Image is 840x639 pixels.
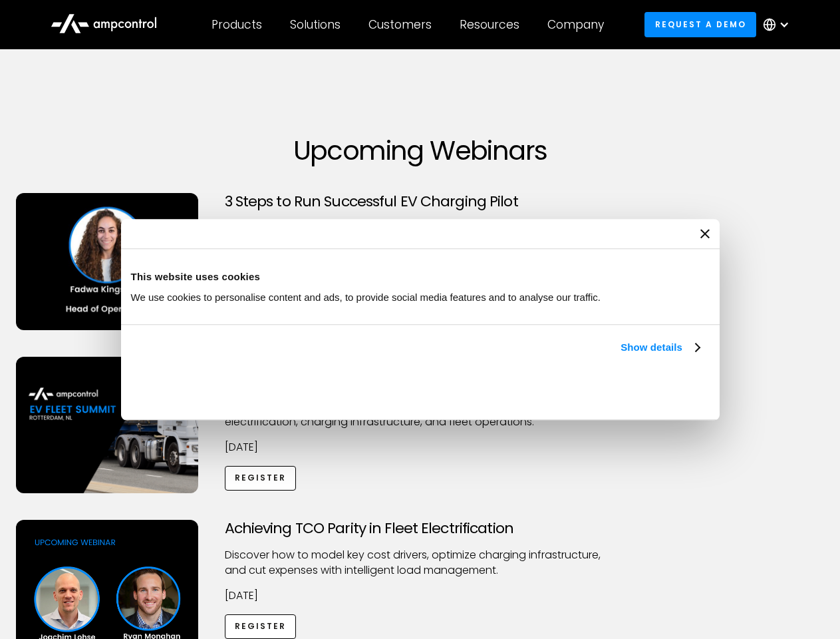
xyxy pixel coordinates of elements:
[225,193,616,210] h3: 3 Steps to Run Successful EV Charging Pilot
[131,292,601,303] span: We use cookies to personalise content and ads, to provide social media features and to analyse ou...
[621,339,699,355] a: Show details
[225,520,616,537] h3: Achieving TCO Parity in Fleet Electrification
[131,269,710,285] div: This website uses cookies
[513,371,704,409] button: Okay
[211,17,262,32] div: Products
[547,17,604,32] div: Company
[368,17,432,32] div: Customers
[225,466,297,491] a: Register
[16,134,825,166] h1: Upcoming Webinars
[225,548,616,578] p: Discover how to model key cost drivers, optimize charging infrastructure, and cut expenses with i...
[644,12,756,37] a: Request a demo
[225,588,616,603] p: [DATE]
[460,17,519,32] div: Resources
[225,440,616,455] p: [DATE]
[700,229,710,238] button: Close banner
[225,614,297,639] a: Register
[290,17,341,32] div: Solutions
